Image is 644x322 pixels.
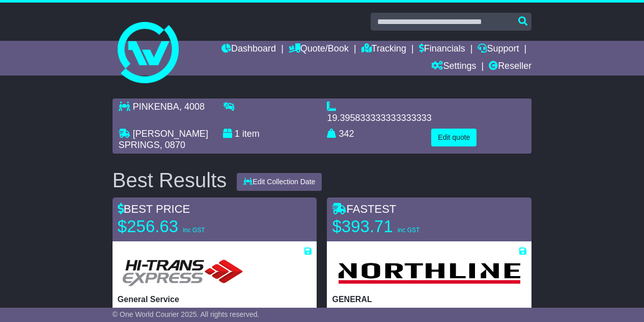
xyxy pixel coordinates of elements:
[332,294,526,304] p: GENERAL
[489,58,531,76] a: Reseller
[119,129,208,150] span: [PERSON_NAME] SPRINGS
[179,102,205,112] span: , 4008
[118,203,190,215] span: BEST PRICE
[160,140,185,150] span: , 0870
[118,216,245,237] p: $256.63
[339,129,354,139] span: 342
[332,257,526,289] img: Northline Distribution: GENERAL
[237,173,322,191] button: Edit Collection Date
[133,102,179,112] span: PINKENBA
[332,203,396,215] span: FASTEST
[398,227,419,234] span: inc GST
[289,41,349,58] a: Quote/Book
[361,41,406,58] a: Tracking
[478,41,519,58] a: Support
[242,129,260,139] span: item
[221,41,276,58] a: Dashboard
[118,257,248,289] img: HiTrans: General Service
[419,41,465,58] a: Financials
[431,58,476,76] a: Settings
[118,294,312,304] p: General Service
[332,216,459,237] p: $393.71
[431,129,477,146] button: Edit quote
[327,113,431,123] span: 19.395833333333333333
[235,129,240,139] span: 1
[183,227,205,234] span: inc GST
[113,310,260,318] span: © One World Courier 2025. All rights reserved.
[107,169,232,191] div: Best Results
